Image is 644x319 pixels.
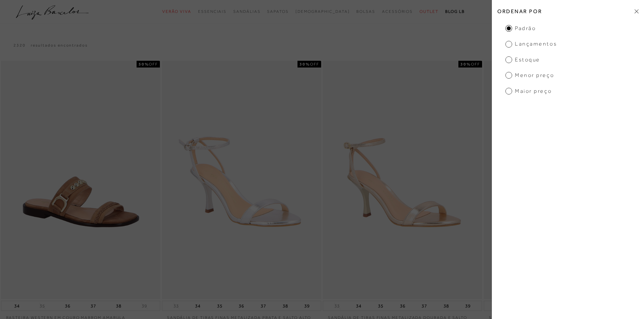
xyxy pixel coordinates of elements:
[332,303,342,309] button: 33
[505,56,540,63] span: Estoque
[233,9,260,14] span: Sandálias
[63,301,72,311] button: 36
[198,9,226,14] span: Essenciais
[324,62,481,298] img: SANDÁLIA DE TIRAS FINAS METALIZADA DOURADA E SALTO ALTO FINO
[300,62,310,67] strong: 30%
[139,62,149,67] strong: 50%
[505,72,554,79] span: Menor Preço
[460,62,471,67] strong: 30%
[31,43,88,48] p: resultados encontrados
[171,303,181,309] button: 33
[445,5,465,18] a: BLOG LB
[267,9,288,14] span: Sapatos
[2,62,160,298] img: RASTEIRA WESTERN EM COURO MARROM AMARULA
[505,25,536,32] span: Padrão
[420,9,438,14] span: Outlet
[163,62,320,298] img: SANDÁLIA DE TIRAS FINAS METALIZADA PRATA E SALTO ALTO FINO
[356,9,375,14] span: Bolsas
[505,87,552,95] span: Maior Preço
[505,40,557,48] span: Lançamentos
[140,303,149,309] button: 39
[484,62,642,298] img: SANDÁLIA SALTO ALTO MULTITIRAS ROLOTÊ DOURADO
[382,9,413,14] span: Acessórios
[114,301,123,311] button: 38
[471,62,480,67] span: OFF
[281,301,290,311] button: 38
[445,9,465,14] span: BLOG LB
[12,301,22,311] button: 34
[233,5,260,18] a: categoryNavScreenReaderText
[382,5,413,18] a: categoryNavScreenReaderText
[162,5,191,18] a: categoryNavScreenReaderText
[463,301,473,311] button: 39
[302,301,312,311] button: 39
[89,301,98,311] button: 37
[193,301,202,311] button: 34
[295,5,350,18] a: noSubCategoriesText
[162,9,191,14] span: Verão Viva
[259,301,268,311] button: 37
[149,62,158,67] span: OFF
[310,62,319,67] span: OFF
[215,301,224,311] button: 35
[354,301,363,311] button: 34
[14,43,26,48] p: 2320
[442,301,451,311] button: 38
[398,301,407,311] button: 36
[237,301,246,311] button: 36
[267,5,288,18] a: categoryNavScreenReaderText
[198,5,226,18] a: categoryNavScreenReaderText
[492,3,644,19] h2: Ordenar por
[356,5,375,18] a: categoryNavScreenReaderText
[295,9,350,14] span: [DEMOGRAPHIC_DATA]
[38,303,47,309] button: 35
[420,301,429,311] button: 37
[376,301,385,311] button: 35
[420,5,438,18] a: categoryNavScreenReaderText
